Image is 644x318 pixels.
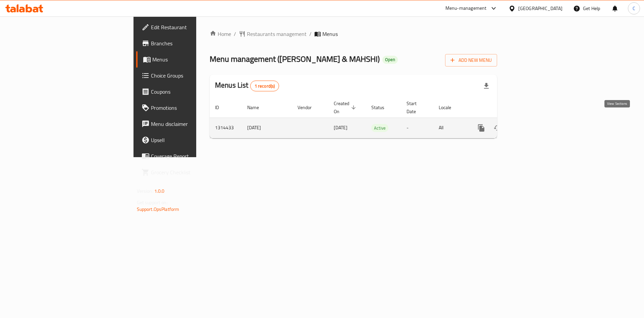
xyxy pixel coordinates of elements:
[433,118,468,138] td: All
[439,103,460,111] span: Locale
[137,187,153,195] span: Version:
[136,148,241,164] a: Coverage Report
[136,35,241,51] a: Branches
[151,104,236,112] span: Promotions
[151,23,236,31] span: Edit Restaurant
[247,103,268,111] span: Name
[154,187,165,195] span: 1.0.0
[136,116,241,132] a: Menu disclaimer
[371,103,393,111] span: Status
[136,67,241,84] a: Choice Groups
[250,81,279,91] div: Total records count
[136,51,241,67] a: Menus
[473,120,489,136] button: more
[136,19,241,35] a: Edit Restaurant
[251,83,279,89] span: 1 record(s)
[136,84,241,100] a: Coupons
[322,30,338,38] span: Menus
[215,80,279,91] h2: Menus List
[137,198,168,207] span: Get support on:
[210,97,543,138] table: enhanced table
[210,30,497,38] nav: breadcrumb
[633,5,635,12] span: C
[151,120,236,128] span: Menu disclaimer
[152,55,236,63] span: Menus
[136,100,241,116] a: Promotions
[298,103,320,111] span: Vendor
[371,124,388,132] span: Active
[151,88,236,96] span: Coupons
[445,4,487,12] div: Menu-management
[334,123,347,132] span: [DATE]
[215,103,228,111] span: ID
[489,120,505,136] button: Change Status
[137,205,179,214] a: Support.OpsPlatform
[478,78,494,94] div: Export file
[382,56,398,64] div: Open
[242,118,292,138] td: [DATE]
[210,51,380,66] span: Menu management ( [PERSON_NAME] & MAHSHI )
[401,118,433,138] td: -
[151,168,236,176] span: Grocery Checklist
[371,124,388,132] div: Active
[407,99,425,116] span: Start Date
[450,56,492,64] span: Add New Menu
[136,164,241,180] a: Grocery Checklist
[334,99,358,116] span: Created On
[151,152,236,160] span: Coverage Report
[382,57,398,62] span: Open
[239,30,307,38] a: Restaurants management
[151,39,236,47] span: Branches
[247,30,307,38] span: Restaurants management
[518,5,562,12] div: [GEOGRAPHIC_DATA]
[136,132,241,148] a: Upsell
[445,54,497,66] button: Add New Menu
[309,30,312,38] li: /
[151,72,236,80] span: Choice Groups
[151,136,236,144] span: Upsell
[468,97,543,118] th: Actions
